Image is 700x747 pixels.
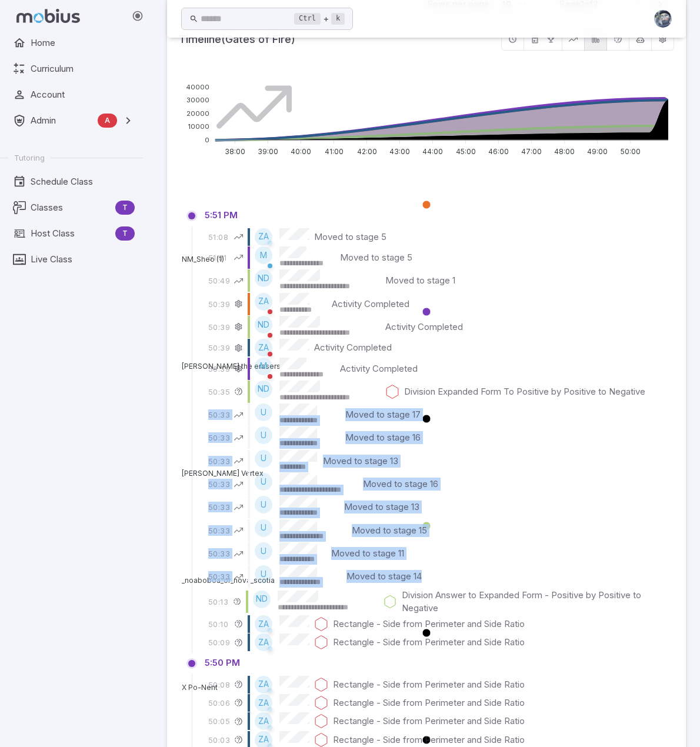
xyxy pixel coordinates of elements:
span: 50:08 [208,679,229,690]
p: Moved to stage 13 [344,501,419,513]
i: game_stage [234,411,243,419]
div: U [255,450,272,468]
i: game_stage [234,549,243,558]
kbd: k [331,13,345,25]
tspan: 30000 [186,96,209,104]
span: 50:49 [208,275,229,286]
div: ZA [255,339,272,356]
p: Activity Completed [332,298,409,311]
tspan: 38:00 [225,147,245,156]
span: 50:39 [208,342,229,353]
tspan: 42:00 [357,147,377,156]
p: Division Answer to Expanded Form - Positive by Positive to Negative [402,589,662,615]
div: ZA [255,615,272,633]
span: 50:33 [208,548,229,559]
span: Schedule Class [31,175,135,188]
span: 50:33 [208,525,229,536]
div: activity_completed [255,316,381,338]
tspan: 47:00 [521,147,542,156]
tspan: 10000 [188,122,209,131]
button: Hide event time [501,28,524,51]
button: Hide math questions [606,28,629,51]
button: Hide game actions and leaderboard changes [524,28,562,51]
div: no_activity [255,615,309,633]
p: 5:50 PM [205,656,240,669]
p: Moved to stage 11 [331,547,404,560]
div: no_activity [255,633,309,651]
div: ZA [255,676,272,693]
span: _noaboboa_or_nova_scotia [173,576,275,585]
i: math_answered [234,638,243,647]
div: U [255,496,272,513]
div: U [255,473,272,491]
span: Host Class [31,227,111,240]
div: ZA [255,633,272,651]
span: Classes [31,201,111,214]
i: math_answered [234,735,243,744]
i: math_answered [234,387,243,396]
div: no_activity [255,712,309,730]
div: activity_completed [255,339,309,356]
p: Moved to stage 5 [340,251,412,264]
i: activity_changed [234,322,243,331]
span: 50:35 [208,386,229,397]
div: + [294,12,345,26]
i: game_stage [234,572,243,581]
i: math_answered [234,698,243,707]
span: 50:05 [208,716,229,726]
p: Moved to stage 1 [385,274,455,287]
span: Tutoring [14,152,45,163]
span: Live Class [31,253,135,266]
span: 50:33 [208,432,229,443]
tspan: 41:00 [325,147,344,156]
div: ZA [255,228,272,246]
span: T [115,228,135,239]
div: U [255,542,272,560]
div: ND [255,316,272,334]
span: T [115,202,135,214]
span: Admin [31,114,93,127]
div: U [255,565,272,583]
span: 50:13 [208,596,228,607]
i: game_stage [234,232,243,241]
p: Moved to stage 13 [323,455,398,468]
div: ZA [255,694,272,712]
tspan: 49:00 [587,147,608,156]
div: U [255,519,272,537]
i: game_stage [234,503,243,512]
button: Hide math hint usage [629,28,652,51]
p: Rectangle - Side from Perimeter and Side Ratio [333,733,525,746]
p: Moved to stage 14 [346,570,422,583]
span: Home [31,36,135,49]
div: U [255,426,272,444]
tspan: 48:00 [554,147,575,156]
i: activity_changed [234,364,243,373]
div: ND [255,269,272,287]
i: game_stage [234,526,243,535]
div: ZA [255,293,272,311]
tspan: 44:00 [422,147,443,156]
div: M [255,358,272,375]
span: 51:08 [208,232,229,242]
tspan: 43:00 [389,147,410,156]
p: Rectangle - Side from Perimeter and Side Ratio [333,618,525,631]
tspan: 45:00 [456,147,476,156]
div: ND [255,381,272,398]
p: Rectangle - Side from Perimeter and Side Ratio [333,696,525,709]
tspan: 46:00 [488,147,509,156]
span: 50:10 [208,619,229,629]
i: activity_changed [234,344,243,352]
p: Rectangle - Side from Perimeter and Side Ratio [333,678,525,691]
p: Rectangle - Side from Perimeter and Side Ratio [333,636,525,649]
p: Moved to stage 15 [352,524,427,537]
i: game_stage [234,480,243,489]
i: math_answered [233,597,241,606]
span: 50:39 [208,299,229,309]
tspan: 40:00 [291,147,311,156]
p: Division Expanded Form To Positive by Positive to Negative [404,385,645,398]
div: M [255,246,272,264]
div: no_activity [255,228,309,246]
span: 50:06 [208,698,229,708]
tspan: 20000 [186,109,209,118]
p: Moved to stage 16 [345,431,421,444]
